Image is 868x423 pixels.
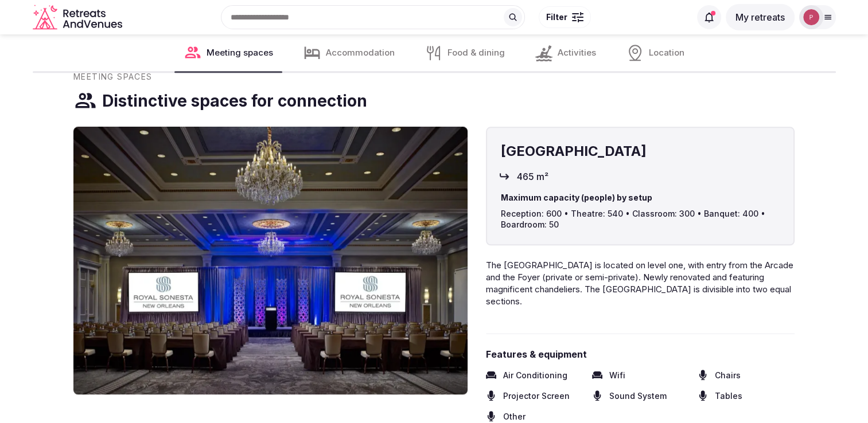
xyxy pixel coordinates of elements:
h3: Distinctive spaces for connection [102,90,367,112]
img: patty [803,9,819,25]
button: My retreats [726,4,795,30]
span: Accommodation [326,47,395,59]
span: Sound System [609,390,667,402]
span: Other [503,411,526,422]
button: Filter [539,6,591,28]
span: Meeting spaces [207,47,273,59]
span: Food & dining [447,47,505,59]
span: Location [649,47,684,59]
span: Tables [715,390,742,402]
img: Gallery image 1 [73,127,468,394]
span: 465 m² [517,170,548,183]
h4: [GEOGRAPHIC_DATA] [501,142,780,161]
span: Meeting Spaces [73,71,153,83]
span: Features & equipment [486,348,795,361]
span: Filter [546,11,567,23]
span: Air Conditioning [503,370,567,381]
span: The [GEOGRAPHIC_DATA] is located on level one, with entry from the Arcade and the Foyer (private ... [486,260,793,307]
span: Chairs [715,370,741,381]
a: My retreats [726,11,795,23]
span: Reception: 600 • Theatre: 540 • Classroom: 300 • Banquet: 400 • Boardroom: 50 [501,208,780,230]
span: Maximum capacity (people) by setup [501,192,780,203]
span: Activities [558,47,596,59]
svg: Retreats and Venues company logo [33,5,124,30]
span: Wifi [609,370,625,381]
span: Projector Screen [503,390,570,402]
a: Visit the homepage [33,5,124,30]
